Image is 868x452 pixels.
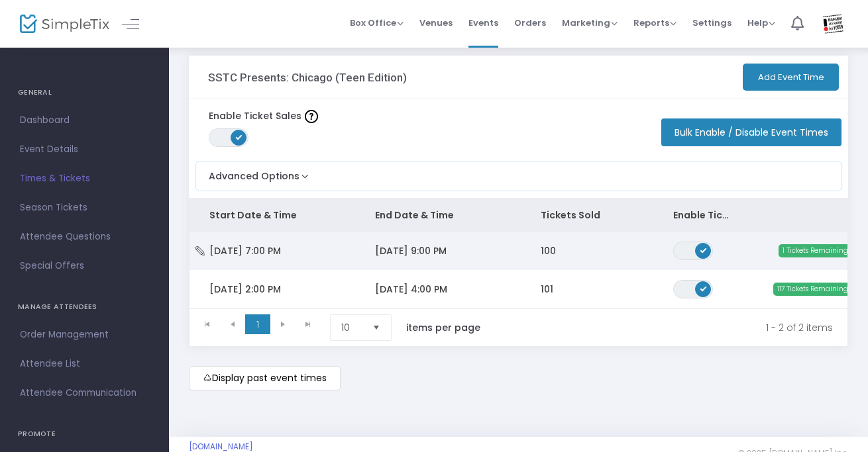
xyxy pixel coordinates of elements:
span: Box Office [350,17,404,29]
span: 101 [541,283,553,296]
span: 117 Tickets Remaining [773,283,852,296]
span: Dashboard [20,112,149,129]
label: items per page [406,321,480,334]
span: [DATE] 2:00 PM [209,283,281,296]
div: Data table [190,199,847,308]
span: Events [468,6,498,40]
span: ON [236,134,243,140]
span: 10 [341,321,362,334]
img: question-mark [305,110,318,123]
span: Event Details [20,141,149,158]
button: Advanced Options [196,161,311,183]
span: Season Tickets [20,199,149,216]
a: [DOMAIN_NAME] [189,441,253,452]
span: Reports [633,17,677,29]
span: Attendee Questions [20,228,149,246]
span: Attendee List [20,355,149,373]
span: Settings [692,6,732,40]
button: Add Event Time [743,64,839,91]
label: Enable Ticket Sales [209,109,318,123]
th: Tickets Sold [521,199,653,232]
span: ON [700,285,707,291]
button: Select [367,315,386,340]
button: Bulk Enable / Disable Event Times [661,118,841,146]
h4: MANAGE ATTENDEES [18,294,151,320]
span: Venues [419,6,453,40]
h4: PROMOTE [18,421,151,447]
span: Order Management [20,326,149,343]
span: 100 [541,244,556,257]
m-button: Display past event times [189,366,341,390]
span: Page 1 [245,314,270,334]
span: Marketing [562,17,618,29]
h4: GENERAL [18,79,151,106]
span: Special Offers [20,257,149,275]
span: [DATE] 4:00 PM [375,283,447,296]
th: Enable Ticket Sales [653,199,753,232]
th: End Date & Time [355,199,521,232]
span: Times & Tickets [20,170,149,187]
h3: SSTC Presents: Chicago (Teen Edition) [208,71,407,84]
kendo-pager-info: 1 - 2 of 2 items [508,314,833,341]
th: Start Date & Time [190,199,355,232]
span: ON [700,246,707,253]
span: [DATE] 9:00 PM [375,244,447,257]
span: Orders [514,6,546,40]
span: Attendee Communication [20,384,149,402]
span: Help [747,17,775,29]
span: 1 Tickets Remaining [779,244,852,257]
span: [DATE] 7:00 PM [209,244,281,257]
